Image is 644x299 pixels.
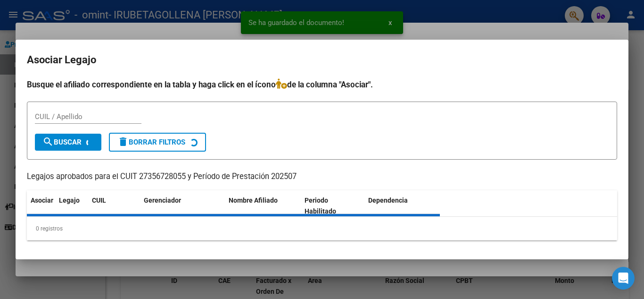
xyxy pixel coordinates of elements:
[225,190,301,222] datatable-header-cell: Nombre Afiliado
[27,217,617,240] div: 0 registros
[88,190,140,222] datatable-header-cell: CUIL
[92,196,106,204] span: CUIL
[42,136,54,147] mat-icon: search
[612,267,635,290] div: Open Intercom Messenger
[31,196,53,204] span: Asociar
[144,196,181,204] span: Gerenciador
[59,196,80,204] span: Legajo
[229,196,278,204] span: Nombre Afiliado
[109,133,206,152] button: Borrar Filtros
[42,138,82,146] span: Buscar
[301,190,364,222] datatable-header-cell: Periodo Habilitado
[27,51,617,69] h2: Asociar Legajo
[55,190,88,222] datatable-header-cell: Legajo
[27,190,55,222] datatable-header-cell: Asociar
[117,136,129,147] mat-icon: delete
[27,171,617,183] p: Legajos aprobados para el CUIT 27356728055 y Período de Prestación 202507
[27,78,617,91] h4: Busque el afiliado correspondiente en la tabla y haga click en el ícono de la columna "Asociar".
[364,190,440,222] datatable-header-cell: Dependencia
[117,138,185,146] span: Borrar Filtros
[305,196,336,215] span: Periodo Habilitado
[140,190,225,222] datatable-header-cell: Gerenciador
[368,196,408,204] span: Dependencia
[35,134,101,151] button: Buscar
